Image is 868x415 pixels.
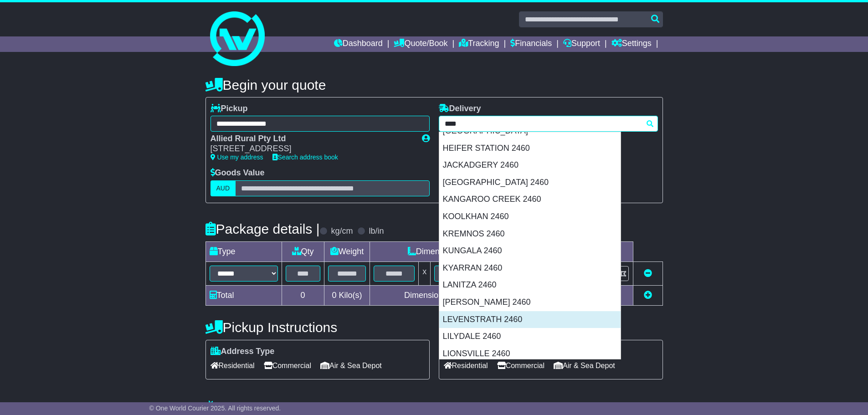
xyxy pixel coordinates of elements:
span: Air & Sea Depot [554,359,615,373]
span: Commercial [264,359,311,373]
div: KUNGALA 2460 [439,242,621,260]
div: JACKADGERY 2460 [439,157,621,174]
span: © One World Courier 2025. All rights reserved. [149,405,281,412]
a: Financials [510,36,552,52]
a: Use my address [211,154,263,161]
div: KYARRAN 2460 [439,260,621,277]
h4: Begin your quote [205,77,663,92]
span: Commercial [497,359,544,373]
label: lb/in [369,226,384,236]
div: [GEOGRAPHIC_DATA] 2460 [439,174,621,191]
td: Dimensions in Centimetre(s) [370,285,539,305]
label: Address Type [211,347,275,357]
td: 0 [282,285,324,305]
h4: Package details | [205,221,320,236]
label: Delivery [439,104,481,114]
td: Total [205,285,282,305]
a: Quote/Book [394,36,447,52]
td: Weight [324,241,370,261]
div: LIONSVILLE 2460 [439,345,621,363]
label: kg/cm [331,226,353,236]
a: Remove this item [644,269,652,278]
td: Dimensions (L x W x H) [370,241,539,261]
span: Air & Sea Depot [320,359,382,373]
span: Residential [211,359,255,373]
a: Add new item [644,291,652,300]
div: KOOLKHAN 2460 [439,208,621,225]
label: Goods Value [211,168,265,178]
h4: Warranty & Insurance [205,400,663,415]
div: [STREET_ADDRESS] [211,144,413,154]
span: 0 [332,291,336,300]
div: LANITZA 2460 [439,277,621,294]
div: Allied Rural Pty Ltd [211,134,413,144]
a: Dashboard [334,36,383,52]
typeahead: Please provide city [439,116,658,132]
a: Search address book [272,154,338,161]
a: Tracking [459,36,499,52]
td: Qty [282,241,324,261]
h4: Pickup Instructions [205,320,430,335]
div: KREMNOS 2460 [439,225,621,243]
div: KANGAROO CREEK 2460 [439,191,621,208]
td: Type [205,241,282,261]
td: Kilo(s) [324,285,370,305]
label: Pickup [211,104,248,114]
div: [PERSON_NAME] 2460 [439,294,621,311]
div: LILYDALE 2460 [439,328,621,345]
div: HEIFER STATION 2460 [439,140,621,157]
label: AUD [211,180,236,196]
div: LEVENSTRATH 2460 [439,311,621,328]
td: x [419,261,431,285]
span: Residential [444,359,488,373]
a: Support [563,36,600,52]
a: Settings [611,36,652,52]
